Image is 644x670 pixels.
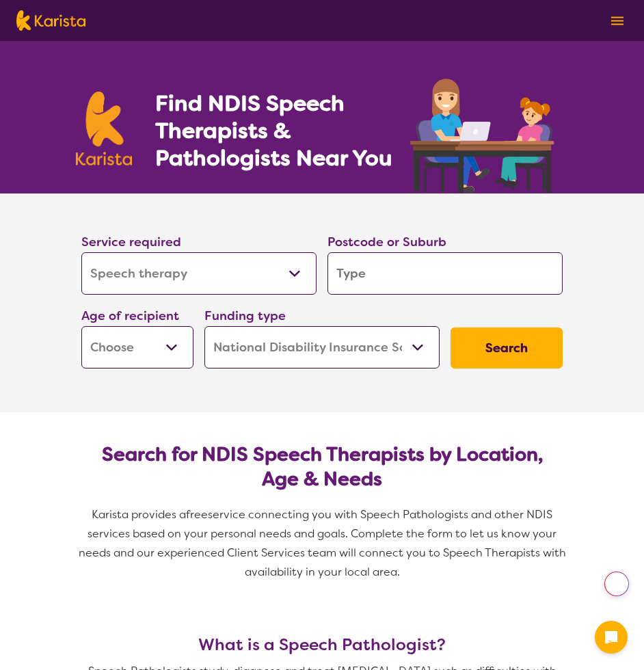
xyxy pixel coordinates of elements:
button: Search [451,327,563,368]
h2: Search for NDIS Speech Therapists by Location, Age & Needs [92,442,552,492]
label: Funding type [204,308,286,324]
img: speech-therapy [399,74,568,193]
input: Type [327,252,563,295]
label: Service required [81,234,181,250]
img: Karista logo [76,92,132,165]
img: menu [611,16,623,25]
span: free [186,507,208,522]
span: Karista provides a [92,507,186,522]
img: Karista logo [16,10,85,31]
h1: Find NDIS Speech Therapists & Pathologists Near You [155,90,408,172]
h3: What is a Speech Pathologist? [76,635,568,654]
label: Age of recipient [81,308,179,324]
label: Postcode or Suburb [327,234,446,250]
span: service connecting you with Speech Pathologists and other NDIS services based on your personal ne... [79,507,569,579]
